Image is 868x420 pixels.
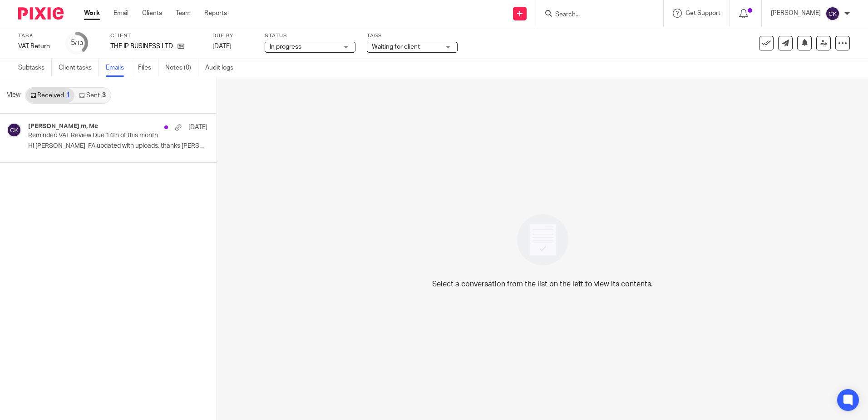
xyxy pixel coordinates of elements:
span: Get Support [686,10,720,16]
span: View [7,90,20,100]
label: Client [110,32,201,40]
h4: [PERSON_NAME] m, Me [28,123,98,130]
a: Files [138,59,158,77]
img: image [511,208,574,271]
label: Task [18,32,54,40]
a: Notes (0) [165,59,198,77]
span: [DATE] [212,43,232,50]
p: [PERSON_NAME] [771,9,821,18]
p: Select a conversation from the list on the left to view its contents. [432,279,653,290]
p: Reminder: VAT Review Due 14th of this month [28,132,172,140]
img: svg%3E [7,123,21,137]
label: Tags [367,32,458,40]
div: VAT Return [18,42,54,51]
div: 1 [66,92,70,99]
span: Waiting for client [372,44,420,50]
a: Client tasks [59,59,99,77]
small: /13 [75,41,83,46]
a: Sent3 [74,88,110,103]
a: Team [176,9,191,18]
img: Pixie [18,7,64,20]
a: Reports [204,9,227,18]
a: Work [84,9,100,18]
div: 3 [102,92,106,99]
a: Emails [106,59,131,77]
a: Received1 [26,88,74,103]
label: Due by [212,32,253,40]
img: svg%3E [825,6,840,21]
span: In progress [270,44,301,50]
a: Email [113,9,128,18]
div: 5 [71,38,83,48]
input: Search [554,11,636,19]
p: THE IP BUSINESS LTD [110,42,173,51]
a: Audit logs [205,59,240,77]
p: [DATE] [188,123,207,132]
a: Clients [142,9,162,18]
p: Hi [PERSON_NAME], FA updated with uploads, thanks [PERSON_NAME] [28,142,207,150]
a: Subtasks [18,59,52,77]
label: Status [265,32,355,40]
